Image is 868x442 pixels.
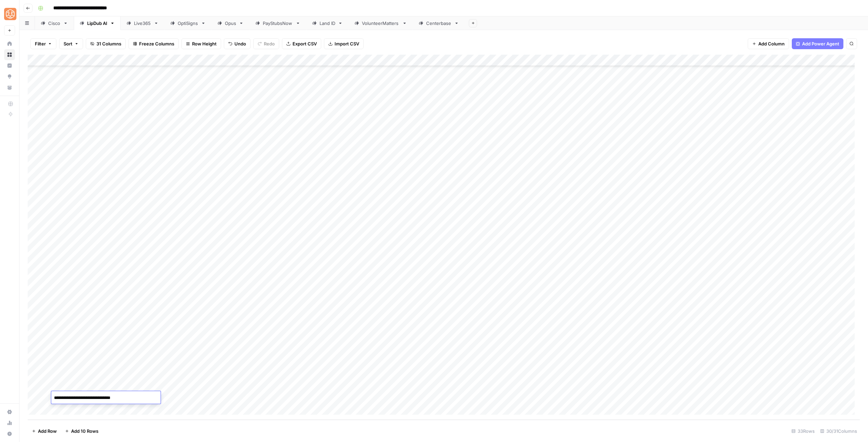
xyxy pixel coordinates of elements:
[249,16,306,30] a: PayStubsNow
[225,20,236,27] div: Opus
[121,16,164,30] a: Live365
[38,428,57,434] span: Add Row
[413,16,465,30] a: Centerbase
[59,38,83,49] button: Sort
[61,426,103,437] button: Add 10 Rows
[48,20,60,27] div: Cisco
[192,40,217,47] span: Row Height
[4,60,15,71] a: Insights
[324,38,364,49] button: Import CSV
[306,16,349,30] a: Land ID
[335,40,359,47] span: Import CSV
[4,49,15,60] a: Browse
[817,426,860,437] div: 30/31 Columns
[362,20,399,27] div: VolunteerMatters
[164,16,212,30] a: OptiSigns
[758,40,785,47] span: Add Column
[212,16,249,30] a: Opus
[426,20,451,27] div: Centerbase
[349,16,413,30] a: VolunteerMatters
[4,406,15,417] a: Settings
[87,20,107,27] div: LipDub AI
[35,16,74,30] a: Cisco
[293,40,317,47] span: Export CSV
[181,38,221,49] button: Row Height
[64,40,72,47] span: Sort
[4,38,15,49] a: Home
[96,40,121,47] span: 31 Columns
[4,8,16,20] img: SimpleTiger Logo
[792,38,843,49] button: Add Power Agent
[320,20,335,27] div: Land ID
[253,38,279,49] button: Redo
[71,428,98,434] span: Add 10 Rows
[264,40,275,47] span: Redo
[134,20,151,27] div: Live365
[263,20,293,27] div: PayStubsNow
[74,16,121,30] a: LipDub AI
[4,417,15,428] a: Usage
[128,38,179,49] button: Freeze Columns
[139,40,174,47] span: Freeze Columns
[4,5,15,23] button: Workspace: SimpleTiger
[178,20,198,27] div: OptiSigns
[282,38,321,49] button: Export CSV
[234,40,246,47] span: Undo
[224,38,250,49] button: Undo
[4,82,15,93] a: Your Data
[4,71,15,82] a: Opportunities
[28,426,61,437] button: Add Row
[789,426,817,437] div: 33 Rows
[35,40,46,47] span: Filter
[86,38,126,49] button: 31 Columns
[4,428,15,439] button: Help + Support
[748,38,789,49] button: Add Column
[802,40,839,47] span: Add Power Agent
[30,38,56,49] button: Filter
